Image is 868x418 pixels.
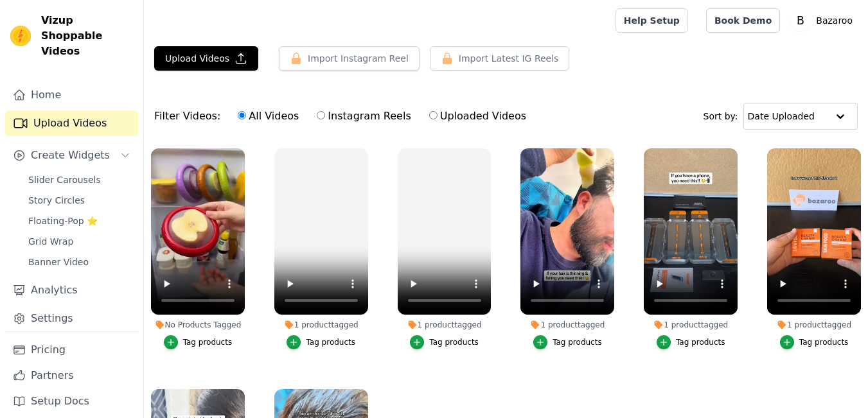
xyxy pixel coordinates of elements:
[21,171,138,189] a: Slider Carousels
[657,335,725,349] button: Tag products
[799,337,849,347] div: Tag products
[21,232,138,250] a: Grid Wrap
[676,337,725,347] div: Tag products
[430,46,570,71] button: Import Latest IG Reels
[410,335,479,349] button: Tag products
[5,306,138,331] a: Settings
[644,320,738,330] div: 1 product tagged
[21,212,138,230] a: Floating-Pop ⭐
[706,8,780,33] a: Book Demo
[31,148,110,163] span: Create Widgets
[5,110,138,136] a: Upload Videos
[317,111,325,119] input: Instagram Reels
[164,335,233,349] button: Tag products
[10,26,31,46] img: Vizup
[780,335,849,349] button: Tag products
[41,13,133,59] span: Vizup Shoppable Videos
[429,111,438,119] input: Uploaded Videos
[28,194,85,207] span: Story Circles
[28,256,89,268] span: Banner Video
[237,108,299,125] label: All Videos
[154,101,533,131] div: Filter Videos:
[520,320,614,330] div: 1 product tagged
[28,173,101,186] span: Slider Carousels
[811,9,858,32] p: Bazaroo
[306,337,355,347] div: Tag products
[154,46,258,71] button: Upload Videos
[616,8,688,33] a: Help Setup
[5,277,138,303] a: Analytics
[316,108,411,125] label: Instagram Reels
[28,214,98,227] span: Floating-Pop ⭐
[5,363,138,388] a: Partners
[429,108,527,125] label: Uploaded Videos
[704,103,858,130] div: Sort by:
[5,337,138,363] a: Pricing
[5,388,138,414] a: Setup Docs
[5,82,138,108] a: Home
[553,337,602,347] div: Tag products
[274,320,368,330] div: 1 product tagged
[183,337,233,347] div: Tag products
[21,253,138,271] a: Banner Video
[287,335,355,349] button: Tag products
[429,337,479,347] div: Tag products
[28,235,73,248] span: Grid Wrap
[398,320,492,330] div: 1 product tagged
[459,52,559,65] span: Import Latest IG Reels
[767,320,861,330] div: 1 product tagged
[790,9,858,32] button: B Bazaroo
[151,320,245,330] div: No Products Tagged
[238,111,246,119] input: All Videos
[21,191,138,209] a: Story Circles
[5,143,138,168] button: Create Widgets
[533,335,602,349] button: Tag products
[279,46,420,71] button: Import Instagram Reel
[797,14,804,27] text: B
